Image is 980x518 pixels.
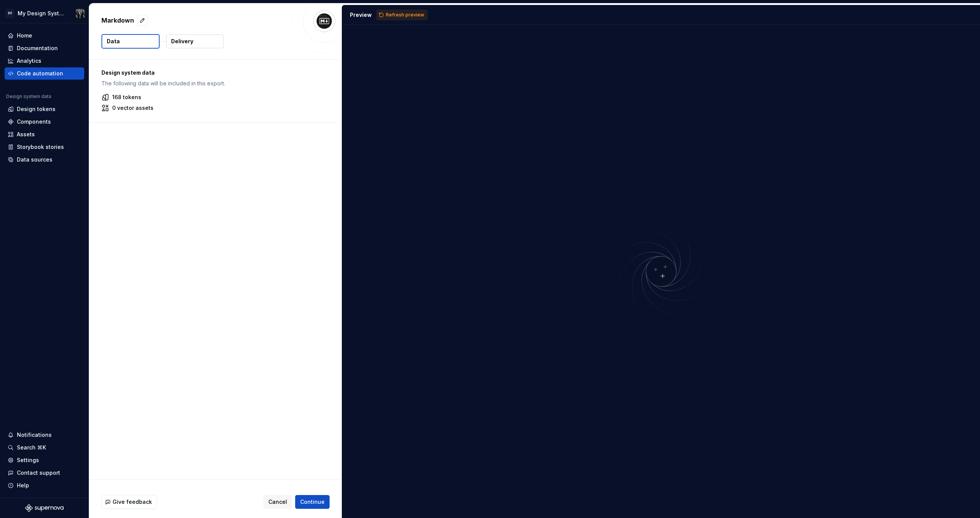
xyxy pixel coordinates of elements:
a: Home [5,29,84,42]
button: Cancel [263,495,292,509]
button: Notifications [5,429,84,441]
div: Settings [17,456,39,464]
button: PFMy Design SystemJake Carter [2,5,87,21]
p: 0 vector assets [112,104,154,112]
button: Search ⌘K [5,441,84,454]
div: Design tokens [17,105,56,113]
span: Give feedback [113,498,152,506]
a: Components [5,116,84,128]
div: Notifications [17,431,52,439]
a: Settings [5,454,84,466]
a: Analytics [5,55,84,67]
p: Markdown [101,16,134,25]
a: Assets [5,128,84,141]
div: Components [17,118,51,126]
button: Give feedback [101,495,157,509]
div: Data sources [17,156,52,163]
div: Assets [17,131,35,138]
button: Refresh preview [376,10,428,20]
div: My Design System [18,10,67,17]
a: Code automation [5,67,84,80]
p: The following data will be included in this export. [101,80,326,87]
div: Code automation [17,70,63,77]
p: Data [107,38,120,45]
svg: Supernova Logo [25,504,64,512]
div: Preview [350,11,372,19]
div: Documentation [17,44,58,52]
div: Analytics [17,57,41,65]
p: Delivery [171,38,193,45]
a: Design tokens [5,103,84,115]
div: Contact support [17,469,60,477]
div: Home [17,32,32,39]
span: Cancel [268,498,287,506]
button: Continue [295,495,330,509]
div: Storybook stories [17,143,64,151]
a: Storybook stories [5,141,84,153]
a: Data sources [5,154,84,166]
button: Data [101,34,160,49]
img: Jake Carter [76,9,85,18]
div: Search ⌘K [17,444,46,451]
div: Design system data [6,93,51,100]
a: Documentation [5,42,84,54]
p: Design system data [101,69,326,77]
span: Continue [300,498,325,506]
div: PF [5,9,15,18]
button: Help [5,479,84,492]
button: Contact support [5,467,84,479]
div: Help [17,482,29,489]
p: 168 tokens [112,93,141,101]
button: Delivery [166,34,224,48]
span: Refresh preview [386,12,424,18]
